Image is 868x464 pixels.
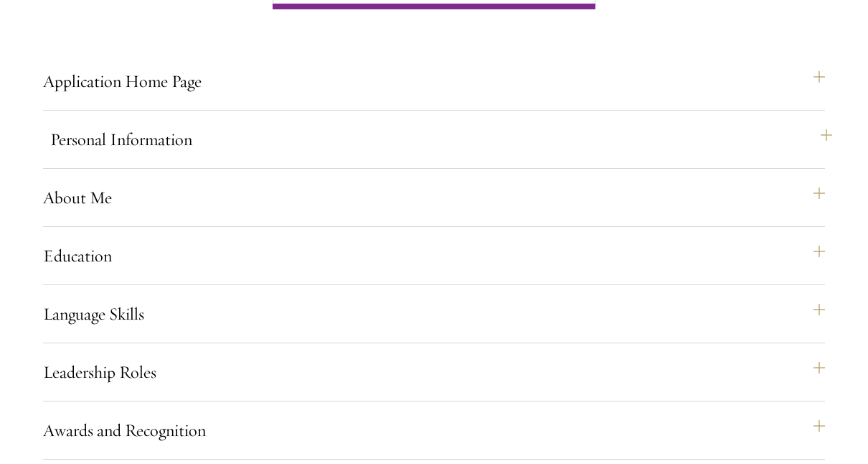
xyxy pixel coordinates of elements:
button: Awards and Recognition [43,413,825,447]
button: Education [43,238,825,273]
button: Language Skills [43,297,825,331]
button: Personal Information [50,122,832,157]
button: Leadership Roles [43,355,825,389]
button: About Me [43,180,825,215]
button: Application Home Page [43,64,825,98]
